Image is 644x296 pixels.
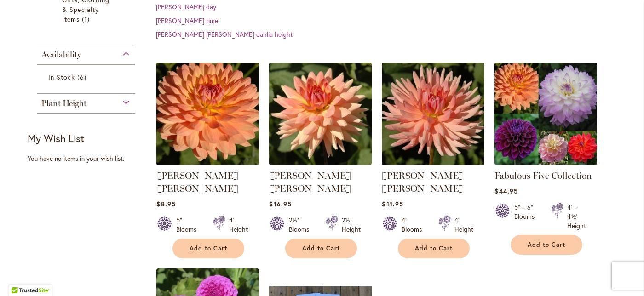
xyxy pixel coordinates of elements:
[398,239,470,258] button: Add to Cart
[302,245,340,252] span: Add to Cart
[382,170,464,194] a: [PERSON_NAME] [PERSON_NAME]
[156,170,238,194] a: [PERSON_NAME] [PERSON_NAME]
[154,60,262,167] img: GABRIELLE MARIE
[156,199,175,208] span: $8.95
[190,245,227,252] span: Add to Cart
[285,239,357,258] button: Add to Cart
[77,72,88,82] span: 6
[28,131,84,145] strong: My Wish List
[289,216,315,234] div: 2½" Blooms
[156,16,218,25] a: [PERSON_NAME] time
[156,158,259,167] a: GABRIELLE MARIE
[7,263,33,289] iframe: Launch Accessibility Center
[382,63,484,165] img: HEATHER MARIE
[511,235,582,255] button: Add to Cart
[41,98,86,108] span: Plant Height
[494,187,517,195] span: $44.95
[269,63,372,165] img: Mary Jo
[494,63,597,165] img: Fabulous Five Collection
[269,170,351,194] a: [PERSON_NAME] [PERSON_NAME]
[156,30,293,39] a: [PERSON_NAME] [PERSON_NAME] dahlia height
[382,199,403,208] span: $11.95
[494,170,592,181] a: Fabulous Five Collection
[415,245,453,252] span: Add to Cart
[567,203,586,230] div: 4' – 4½' Height
[229,216,248,234] div: 4' Height
[176,216,202,234] div: 5" Blooms
[269,199,291,208] span: $16.95
[48,73,75,81] span: In Stock
[172,239,244,258] button: Add to Cart
[48,72,126,82] a: In Stock 6
[402,216,427,234] div: 4" Blooms
[342,216,361,234] div: 2½' Height
[528,241,565,249] span: Add to Cart
[382,158,484,167] a: HEATHER MARIE
[454,216,473,234] div: 4' Height
[156,2,216,11] a: [PERSON_NAME] day
[269,158,372,167] a: Mary Jo
[514,203,540,230] div: 5" – 6" Blooms
[41,50,81,60] span: Availability
[494,158,597,167] a: Fabulous Five Collection
[82,14,92,24] span: 1
[28,154,150,163] div: You have no items in your wish list.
